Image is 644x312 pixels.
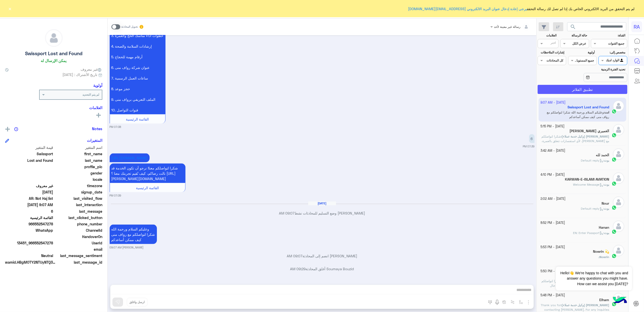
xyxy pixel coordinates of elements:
h5: الحمد لله [596,153,609,157]
img: defaultAdmin.png [613,148,624,160]
span: last_clicked_button [54,215,103,220]
span: AR: Not Haj list [5,196,53,201]
button: × [8,6,13,11]
span: last_interaction [54,202,103,207]
span: 09:07 AM [279,211,295,215]
span: قيمة المتغير [5,145,53,150]
span: بوت [604,231,609,235]
span: غير معروف [81,67,102,72]
span: null [5,234,53,239]
span: . [598,255,599,259]
label: مخصص إلى: [599,50,625,55]
h6: العلامات [5,105,102,110]
h6: [DATE] [308,202,336,205]
span: UserId [54,240,103,246]
p: 6/10/2025, 7:39 PM [529,134,535,143]
b: : [603,159,609,162]
span: null [5,247,53,252]
h5: KARWAN-E-ISLAMI AVIATION [565,177,609,182]
span: email [54,247,103,252]
div: اختر [551,41,557,46]
small: [DATE] - 4:10 PM [541,172,565,177]
span: [PERSON_NAME] (وكيل خدمة عملاء) [562,134,609,138]
small: 07:39 PM [110,193,121,198]
h6: أولوية [93,83,102,88]
small: [DATE] - 5:15 PM [541,124,565,129]
span: شكرا لتواصلكم معنا، تم تعديل الايميل بناء على طلبكم في حال واجهتكم أي مشاكل أخرى نرجو التواصل معن... [541,279,609,297]
span: last_visited_flow [54,196,103,201]
button: ارسل واغلق [127,298,148,306]
span: لم يتم التحقق من البريد الالكتروني الخاص بك إذا لم تصل لك رسالة التحقق [408,6,635,11]
span: شكرا لتواصلكم معنا! نرجو أن تكون الخدمة قد نالت رضاكم، كيف تُقيم تجربتك معنا ؟ [URL][PERSON_NAME]... [111,166,178,181]
span: رسالة غير معينة لأحد [494,25,521,29]
span: last_message_id [57,260,102,265]
label: العلامات [538,33,557,38]
a: [URL][DOMAIN_NAME] [111,156,148,160]
span: Default reply [581,159,603,162]
span: القائمة الرئيسية [136,186,159,190]
p: 6/10/2025, 7:39 PM [110,164,185,183]
span: first_name [54,151,103,157]
span: بوت [604,207,609,210]
b: : [603,183,609,186]
small: [DATE] - 5:48 PM [541,293,565,298]
span: locale [54,177,103,182]
span: شكرا لتواصلكم مع رواف منى. لأي استفسارات تتعلق بالعمرة، يمكنكم التواصل معنا عبر البريد الإلكتروني... [541,134,609,152]
span: 966552547278 [5,221,53,227]
p: [PERSON_NAME] وضع التسليم للمحادثات نشط [110,210,535,216]
img: notes [14,127,18,131]
span: phone_number [54,221,103,227]
img: defaultAdmin.png [613,197,624,208]
p: 6/10/2025, 7:39 PM [110,153,150,162]
span: Hello!👋 We're happy to chat with you and answer any questions you might have. How can we assist y... [556,267,632,290]
small: 07:38 PM [110,125,121,129]
span: 2025-10-07T06:07:59.429Z [5,202,53,207]
small: [DATE] - 5:53 PM [541,245,565,250]
span: Nowrin [600,255,609,259]
button: تطبيق الفلاتر [538,85,627,94]
span: بوت [604,183,609,186]
span: 6 [5,209,53,214]
span: search [570,24,576,30]
small: [PERSON_NAME] 09:07 AM [110,245,144,249]
h5: Elham [599,298,609,302]
h5: بشير مبروك الغميري [569,129,609,133]
span: 0 [5,253,53,258]
span: 09:07 AM [287,254,302,258]
small: تحويل المحادثة [121,25,138,29]
b: : [603,207,609,210]
h6: Notes [92,126,102,131]
img: defaultAdmin.png [613,124,624,135]
span: ChannelId [54,228,103,233]
span: last_message_sentiment [54,253,103,258]
img: defaultAdmin.png [613,245,624,256]
span: last_name [54,158,103,163]
small: [DATE] - 2:02 AM [541,197,566,201]
span: غير معروف [5,183,53,188]
img: WhatsApp [612,205,617,210]
img: hulul-logo.png [611,292,629,309]
p: [PERSON_NAME] انضم إلى المحادثة [110,253,535,259]
img: WhatsApp [612,229,617,234]
b: : [599,255,609,259]
img: defaultAdmin.png [613,221,624,232]
small: [DATE] - 8:52 PM [541,221,565,225]
span: profile_pic [54,164,103,169]
label: تحديد الفترة الزمنية [569,67,625,72]
span: timezone [54,183,103,188]
span: 13451_966552547278 [5,240,53,246]
h5: Nowrin 💫 [593,249,609,254]
img: WhatsApp [612,133,617,138]
span: بوت [604,159,609,162]
label: حالة الرسالة [561,33,587,38]
h5: Hanan [599,225,609,230]
span: null [5,177,53,182]
h5: Nour [602,201,609,206]
span: Swissport [5,151,53,157]
span: Default reply [581,207,603,210]
span: signup_date [54,189,103,195]
span: القائمة الرئيسية [126,117,149,121]
img: add [5,127,10,131]
span: القائمة الرئيسية [5,215,53,220]
a: يرجى إعادة إدخال عنوان البريد الالكتروني [EMAIL_ADDRESS][DOMAIN_NAME] [408,7,527,11]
